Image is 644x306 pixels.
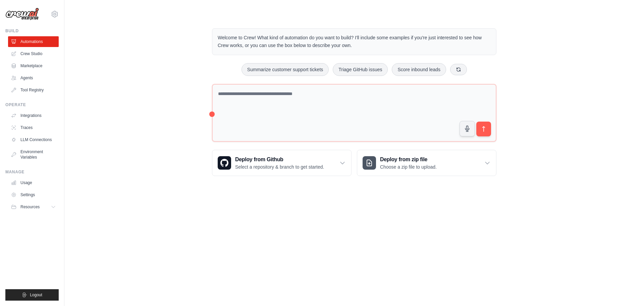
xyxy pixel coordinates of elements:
a: LLM Connections [8,134,59,145]
a: Environment Variables [8,146,59,163]
a: Crew Studio [8,48,59,59]
div: Build [5,28,59,34]
a: Tool Registry [8,85,59,95]
p: Choose a zip file to upload. [380,164,437,170]
a: Usage [8,177,59,188]
a: Settings [8,189,59,200]
span: Logout [30,292,42,298]
div: Operate [5,102,59,107]
a: Integrations [8,110,59,121]
h3: Deploy from Github [235,156,324,164]
button: Resources [8,202,59,212]
div: Manage [5,169,59,175]
button: Score inbound leads [392,63,446,76]
h3: Deploy from zip file [380,156,437,164]
a: Automations [8,36,59,47]
a: Traces [8,122,59,133]
button: Summarize customer support tickets [241,63,329,76]
p: Select a repository & branch to get started. [235,164,324,170]
a: Agents [8,73,59,83]
button: Triage GitHub issues [333,63,388,76]
a: Marketplace [8,60,59,71]
button: Logout [5,289,59,301]
span: Resources [20,204,40,210]
p: Welcome to Crew! What kind of automation do you want to build? I'll include some examples if you'... [218,34,491,49]
img: Logo [5,8,39,20]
